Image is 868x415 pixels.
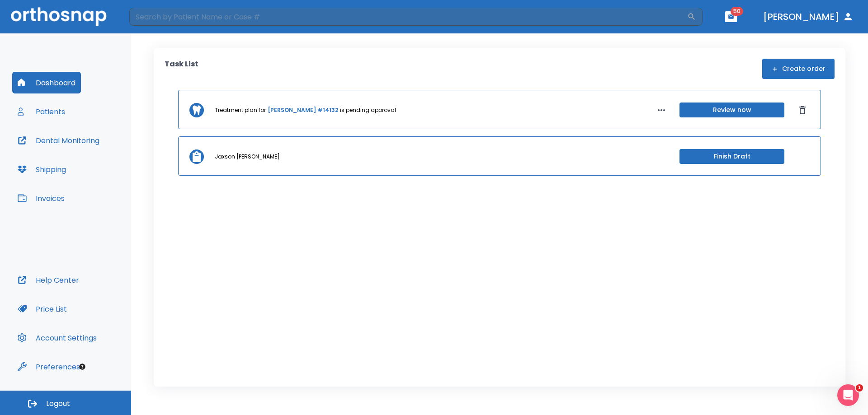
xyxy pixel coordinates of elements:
button: Preferences [12,356,85,378]
button: Finish Draft [679,149,784,164]
button: Help Center [12,269,85,291]
span: 50 [731,7,743,16]
div: Tooltip anchor [78,363,86,371]
button: Invoices [12,187,70,209]
button: Price List [12,298,72,320]
p: is pending approval [340,106,396,114]
p: Task List [165,59,198,79]
iframe: Intercom live chat [837,384,859,406]
img: Orthosnap [11,7,107,26]
p: Treatment plan for [215,106,266,114]
input: Search by Patient Name or Case # [129,8,687,26]
span: Logout [46,399,70,409]
button: Dismiss [795,103,810,117]
button: Shipping [12,159,71,180]
button: Create order [762,59,835,79]
p: Jaxson [PERSON_NAME] [215,153,280,161]
a: [PERSON_NAME] #14132 [268,106,338,114]
button: Patients [12,101,71,122]
button: Dental Monitoring [12,130,105,151]
button: [PERSON_NAME] [759,9,857,25]
button: Review now [679,103,784,117]
button: Account Settings [12,327,102,349]
span: 1 [856,384,863,392]
button: Dashboard [12,72,81,93]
